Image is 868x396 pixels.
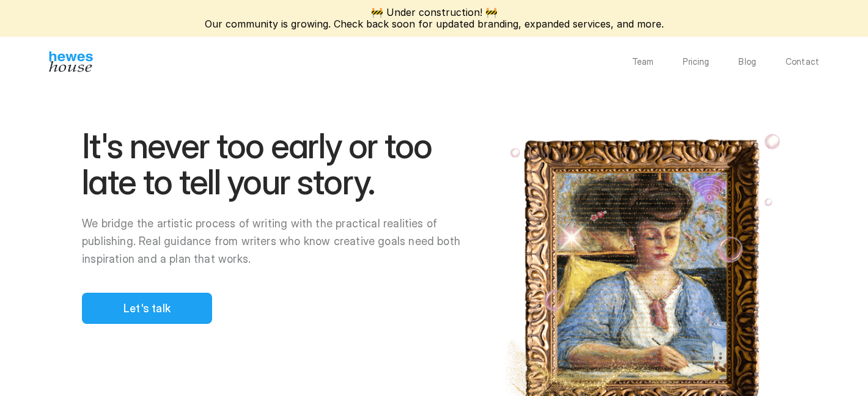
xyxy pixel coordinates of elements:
[49,51,93,72] img: Hewes House’s book coach services offer creative writing courses, writing class to learn differen...
[205,7,664,18] p: 🚧 Under construction! 🚧
[632,57,654,66] a: Team
[82,128,479,201] h1: It's never too early or too late to tell your story.
[205,18,664,30] p: Our community is growing. Check back soon for updated branding, expanded services, and more.
[82,215,479,268] p: We bridge the artistic process of writing with the practical realities of publishing. Real guidan...
[123,300,171,317] p: Let's talk
[683,57,709,66] a: Pricing
[738,57,756,66] a: Blog
[785,57,819,66] a: Contact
